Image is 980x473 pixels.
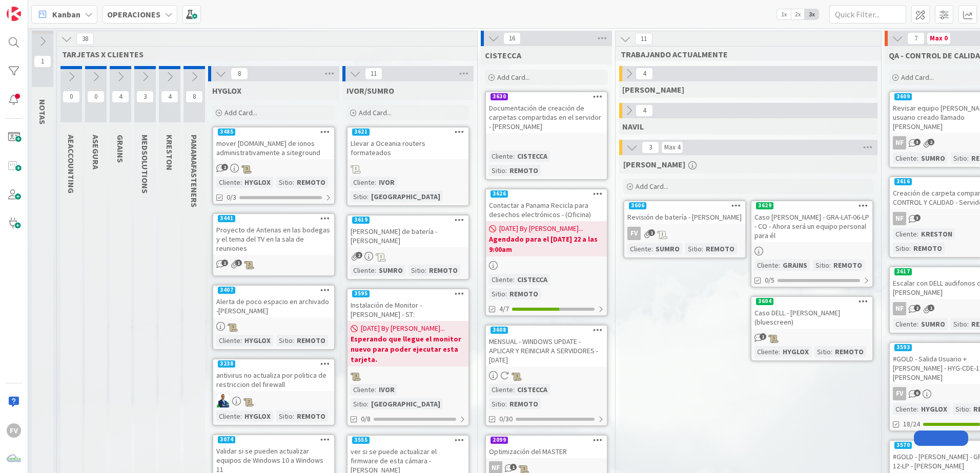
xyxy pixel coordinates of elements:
div: 3485 [218,128,235,136]
a: 3407Alerta de poco espacio en archivado -[PERSON_NAME]Cliente:HYGLOXSitio:REMOTO [212,285,335,350]
span: MEDSOLUTIONS [140,135,150,193]
div: 3608 [486,326,607,335]
span: 2 [914,305,921,311]
div: 3238antivirus no actualiza por politica de restriccion del firewall [213,359,334,391]
div: Max 4 [664,145,680,150]
span: 0/8 [361,414,371,424]
div: 3630Documentación de creación de carpetas compartidas en el servidor - [PERSON_NAME] [486,92,607,133]
span: 11 [365,68,382,80]
span: TARJETAS X CLIENTES [62,49,464,59]
span: Add Card... [359,108,392,117]
div: REMOTO [507,398,541,410]
a: 3626Contactar a Panama Recicla para desechos electrónicos - (Oficina)[DATE] By [PERSON_NAME]...Ag... [485,188,608,316]
div: 3407 [213,286,334,295]
div: 3595Instalación de Monitor - [PERSON_NAME] - ST: [348,289,468,321]
div: HYGLOX [780,346,811,357]
span: : [505,288,507,299]
span: 3 [136,91,154,103]
span: : [293,177,294,188]
div: 3621 [348,127,468,137]
span: 2x [791,9,805,19]
span: NAVIL [622,121,644,132]
div: CISTECCA [515,150,550,162]
div: Documentación de creación de carpetas compartidas en el servidor - [PERSON_NAME] [486,101,607,133]
div: 3619[PERSON_NAME] de batería - [PERSON_NAME] [348,216,468,247]
span: CISTECCA [485,50,521,60]
span: FERNANDO [623,159,685,169]
span: 4 [161,91,178,103]
div: HYGLOX [242,335,273,346]
span: PANAMAFASTENERS [189,135,199,207]
div: Sitio [409,265,425,276]
div: REMOTO [294,177,328,188]
div: Sitio [276,177,293,188]
div: 3608 [491,327,508,334]
span: : [651,243,653,254]
input: Quick Filter... [829,5,906,24]
div: Alerta de poco espacio en archivado -[PERSON_NAME] [213,295,334,317]
a: 3608MENSUAL - WINDOWS UPDATE - APLICAR Y REINICIAR A SERVIDORES - [DATE]Cliente:CISTECCASitio:REM... [485,325,608,426]
span: 11 [635,33,652,45]
div: Sitio [351,398,367,410]
span: 8 [186,91,203,103]
div: Cliente [216,177,240,188]
span: : [967,318,969,330]
div: REMOTO [832,346,866,357]
div: Sitio [489,288,505,299]
div: Cliente [351,177,375,188]
div: Cliente [754,346,779,357]
div: 3606Revisión de batería - [PERSON_NAME] [624,201,745,224]
span: 1 [221,260,228,266]
div: Caso [PERSON_NAME] - GRA-LAT-06-LP - CO - Ahora será un equipo personal para él [751,210,872,242]
div: CISTECCA [515,274,550,285]
div: Cliente [351,265,375,276]
span: [DATE] By [PERSON_NAME]... [361,323,445,334]
span: TRABAJANDO ACTUALMENTE [621,49,868,59]
div: 3609 [894,93,912,100]
span: : [240,177,242,188]
div: 2099Optimización del MASTER [486,436,607,458]
span: 8 [231,68,248,80]
img: GA [216,394,230,407]
div: Sitio [276,411,293,422]
div: antivirus no actualiza por politica de restriccion del firewall [213,369,334,391]
div: 3074 [218,436,235,443]
div: Contactar a Panama Recicla para desechos electrónicos - (Oficina) [486,199,607,221]
div: FV [893,387,906,400]
span: 1 [510,464,517,470]
div: 3441 [218,215,235,222]
span: 6 [914,390,921,396]
div: 3621Llevar a Oceania routers formateados [348,127,468,159]
div: Instalación de Monitor - [PERSON_NAME] - ST: [348,298,468,321]
span: NOTAS [37,99,48,124]
div: 3595 [352,290,370,297]
span: : [513,150,515,162]
div: Sitio [814,346,831,357]
div: Sitio [276,335,293,346]
div: Cliente [489,150,513,162]
div: FV [627,227,641,240]
div: Sitio [351,191,367,202]
a: 3238antivirus no actualiza por politica de restriccion del firewallGACliente:HYGLOXSitio:REMOTO [212,358,335,426]
div: MENSUAL - WINDOWS UPDATE - APLICAR Y REINICIAR A SERVIDORES - [DATE] [486,335,607,367]
span: : [367,191,369,202]
span: : [375,265,376,276]
span: HYGLOX [212,85,241,96]
span: : [375,384,376,395]
div: Revisión de batería - [PERSON_NAME] [624,210,745,224]
span: Kanban [52,8,80,20]
div: Cliente [351,384,375,395]
div: SUMRO [653,243,682,254]
div: REMOTO [507,288,541,299]
span: : [293,411,294,422]
b: Agendado para el [DATE] 22 a las 9:00am [489,234,604,254]
span: : [513,384,515,395]
div: Cliente [489,274,513,285]
div: HYGLOX [242,411,273,422]
div: GA [213,394,334,407]
span: 2 [928,139,934,145]
div: REMOTO [294,411,328,422]
span: 0/3 [227,192,236,203]
div: 3630 [486,92,607,101]
span: Add Card... [636,182,668,191]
